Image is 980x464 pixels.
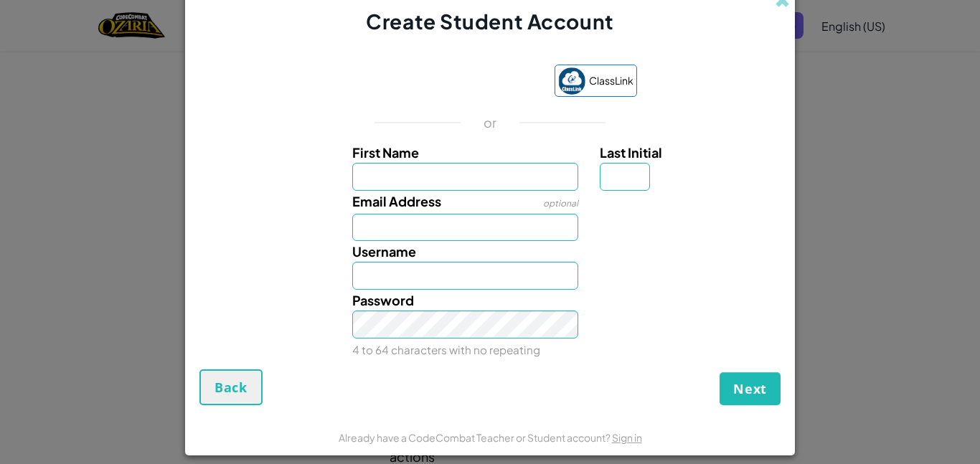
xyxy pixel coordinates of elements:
span: Username [352,243,416,260]
button: Back [199,369,263,405]
small: 4 to 64 characters with no repeating [352,343,540,356]
span: ClassLink [589,70,633,91]
button: Next [720,372,781,405]
span: Password [352,292,414,308]
span: Back [215,379,248,396]
span: Last Initial [600,144,662,161]
img: classlink-logo-small.png [558,67,585,95]
iframe: Sign in with Google Button [336,67,547,98]
span: First Name [352,144,419,161]
span: Create Student Account [366,9,613,34]
a: Sign in [612,431,642,444]
p: or [484,114,497,131]
span: Next [733,380,767,397]
span: Already have a CodeCombat Teacher or Student account? [339,431,612,444]
span: Email Address [352,193,441,209]
span: optional [543,198,578,209]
